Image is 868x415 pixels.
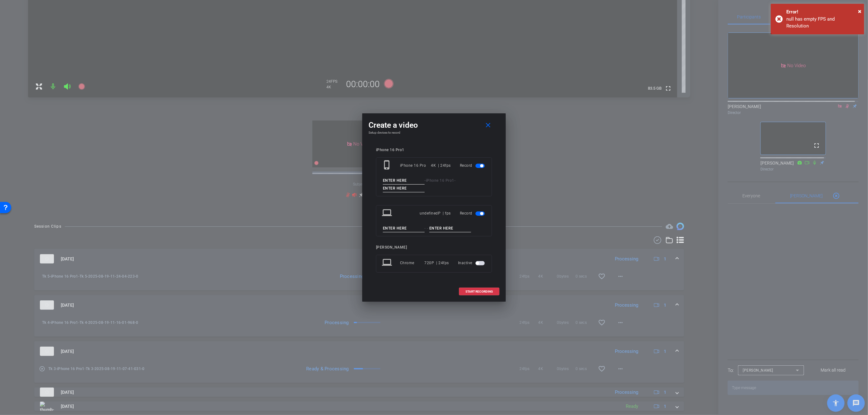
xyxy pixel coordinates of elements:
[485,121,492,129] mat-icon: close
[400,257,425,269] div: Chrome
[369,120,499,131] div: Create a video
[425,178,426,183] span: -
[459,288,499,295] button: START RECORDING
[382,208,393,219] mat-icon: laptop
[382,257,393,269] mat-icon: laptop
[786,8,860,16] div: Error!
[376,245,492,250] div: [PERSON_NAME]
[429,225,471,232] input: ENTER HERE
[382,160,393,171] mat-icon: phone_iphone
[431,160,451,171] div: 4K | 24fps
[383,225,425,232] input: ENTER HERE
[383,177,425,185] input: ENTER HERE
[465,290,493,293] span: START RECORDING
[425,257,449,269] div: 720P | 24fps
[460,160,486,171] div: Record
[400,160,431,171] div: iPhone 16 Pro
[376,148,492,152] div: iPhone 16 Pro1
[454,178,456,183] span: -
[460,208,486,219] div: Record
[858,7,861,15] span: ×
[420,208,451,219] div: undefinedP | fps
[383,185,425,192] input: ENTER HERE
[426,178,454,183] span: iPhone 16 Pro1
[369,131,499,135] h4: Setup devices to record
[425,226,426,230] span: -
[458,257,486,269] div: Inactive
[858,7,861,16] button: Close
[427,226,429,230] span: -
[786,16,860,30] div: null has empty FPS and Resolution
